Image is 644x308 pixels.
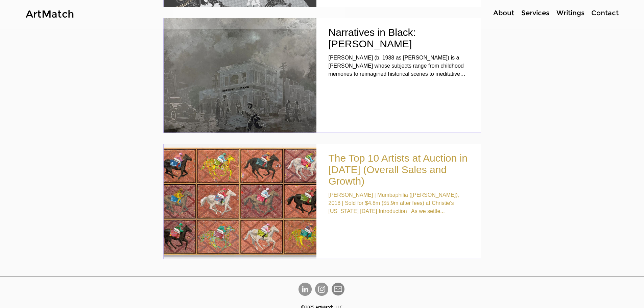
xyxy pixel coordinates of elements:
p: Contact [588,8,622,18]
img: LinkedIn [299,283,312,296]
h2: The Top 10 Artists at Auction in [DATE] (Overall Sales and Growth) [329,152,469,187]
a: Writings [553,8,588,18]
ul: Social Bar [299,283,328,296]
h2: Narratives in Black: [PERSON_NAME] [329,27,469,50]
a: ArtMatch [26,8,74,20]
a: Contact [588,8,622,18]
a: Narratives in Black: [PERSON_NAME] [329,26,469,54]
nav: Site [468,8,622,18]
a: The Top 10 Artists at Auction in [DATE] (Overall Sales and Growth) [329,152,469,191]
a: About [490,8,518,18]
img: Instagram [315,283,328,296]
div: [PERSON_NAME] | Mumbaphilia ([PERSON_NAME]), 2018 | Sold for $4.8m ($5.9m after fees) at Christie... [329,191,469,215]
img: A retro scene of a boy running in front of Greenwood Bank and with couple behind him and an old a... [163,18,317,133]
p: About [490,8,518,18]
div: [PERSON_NAME] (b. 1988 as [PERSON_NAME]) is a [PERSON_NAME] whose subjects range from childhood m... [329,54,469,78]
svg: ArtMatch Art Advisory Email Contact [332,283,344,295]
a: Services [518,8,553,18]
img: The Top 10 Artists at Auction in 2024 (Overall Sales and Growth) [163,144,317,259]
